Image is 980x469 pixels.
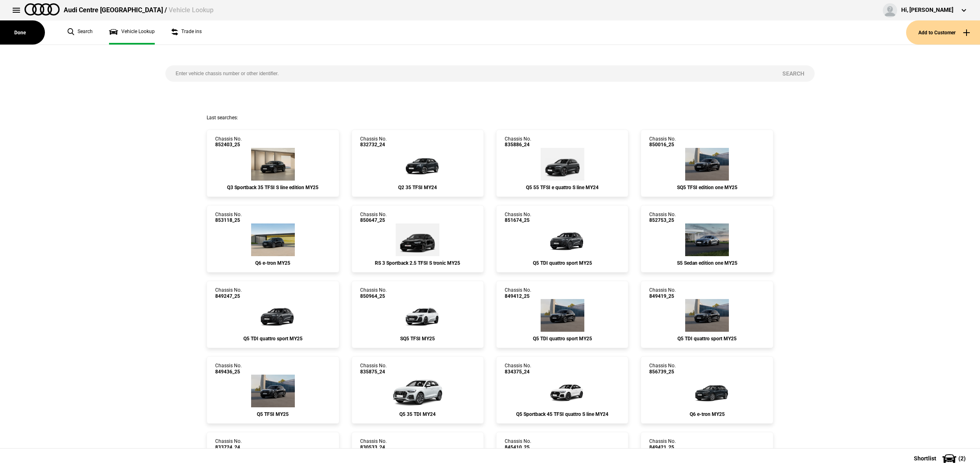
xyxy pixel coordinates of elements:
[251,148,295,181] img: Audi_F3NCCX_25LE_FZ_0E0E_QQ2_3FB_V72_WN8_X8C_(Nadin:_3FB_C62_QQ2_V72_WN8)_ext.png
[360,217,387,223] span: 850647_25
[215,444,242,450] span: 833724_24
[505,185,620,190] div: Q5 55 TFSI e quattro S line MY24
[360,438,387,450] div: Chassis No.
[207,115,238,121] span: Last searches:
[505,438,531,450] div: Chassis No.
[505,287,531,299] div: Chassis No.
[171,20,202,45] a: Trade ins
[505,212,531,223] div: Chassis No.
[215,212,242,223] div: Chassis No.
[248,299,297,332] img: Audi_GUBAUY_25S_GX_6Y6Y_WA9_PAH_5MB_6FJ_PQ7_4D3_WXC_PWL_PYH_H65_CB2_(Nadin:_4D3_5MB_6FJ_C56_CB2_H...
[505,217,531,223] span: 851674_25
[215,136,242,148] div: Chassis No.
[906,20,980,45] button: Add to Customer
[541,148,584,181] img: Audi_FYGC1Y_24_YM_6Y6Y_4ZD_WBX_45I_1BK_PXC_6FJ_3S2_(Nadin:_1BK_3S2_45I_4ZD_6FJ_C50_PXC_WBX)_ext.png
[538,375,587,407] img: Audi_FYTC3Y_24_EI_Z9Z9_4ZD_(Nadin:_4ZD_6FJ_C50_WQS)_ext.png
[772,65,815,82] button: Search
[505,136,531,148] div: Chassis No.
[505,369,531,375] span: 834375_24
[396,223,439,256] img: Audi_8YFRWY_25_TG_0E0E_6FA_PEJ_(Nadin:_6FA_C48_PEJ)_ext.png
[393,299,442,332] img: Audi_GUBS5Y_25S_GX_2Y2Y_PAH_WA2_6FJ_PQ7_PYH_PWO_53D_(Nadin:_53D_6FJ_C56_PAH_PQ7_PWO_PYH_WA2)_ext.png
[505,336,620,342] div: Q5 TDI quattro sport MY25
[649,185,764,190] div: SQ5 TFSI edition one MY25
[649,287,676,299] div: Chassis No.
[360,260,475,266] div: RS 3 Sportback 2.5 TFSI S tronic MY25
[215,142,242,147] span: 852403_25
[360,136,387,148] div: Chassis No.
[393,148,442,181] img: Audi_GAGBZG_24_YM_H1H1_MP_WA7C_(Nadin:_C42_C7M_PAI_PXC_WA7)_ext.png
[505,260,620,266] div: Q5 TDI quattro sport MY25
[685,299,729,332] img: Audi_GUBAUY_25S_GX_0E0E_WA9_PAH_WA7_5MB_6FJ_PQ7_WXC_PWL_PYH_F80_H65_(Nadin:_5MB_6FJ_C56_F80_H65_P...
[649,444,676,450] span: 849421_25
[649,217,676,223] span: 852753_25
[685,223,729,256] img: Audi_FU2S5Y_25LE_GX_H3H3_PAH_3FP_(Nadin:_3FP_C88_PAH_SN8)_ext.png
[902,448,980,469] button: Shortlist(2)
[109,20,155,45] a: Vehicle Lookup
[24,3,60,16] img: audi.png
[649,293,676,299] span: 849419_25
[683,375,732,407] img: Audi_GFBA1A_25_FW_H1H1_3FU_(Nadin:_3FU_C06)_ext.png
[649,136,676,148] div: Chassis No.
[505,293,531,299] span: 849412_25
[649,142,676,147] span: 850016_25
[67,20,93,45] a: Search
[389,375,447,407] img: Audi_FYGBJG_24_YM_2Y2Y_MP_WA2_3FU_4A3_(Nadin:_3FU_4A3_C50_PCF_WA2)_ext.png
[360,363,387,375] div: Chassis No.
[649,212,676,223] div: Chassis No.
[215,369,242,375] span: 849436_25
[649,336,764,342] div: Q5 TDI quattro sport MY25
[215,363,242,375] div: Chassis No.
[165,65,772,82] input: Enter vehicle chassis number or other identifier.
[360,444,387,450] span: 830533_24
[215,438,242,450] div: Chassis No.
[360,142,387,147] span: 832732_24
[215,411,330,417] div: Q5 TFSI MY25
[360,411,475,417] div: Q5 35 TDI MY24
[649,411,764,417] div: Q6 e-tron MY25
[215,217,242,223] span: 853118_25
[541,299,584,332] img: Audi_GUBAUY_25S_GX_0E0E_WA9_PAH_WA7_5MB_6FJ_WXC_PWL_PYH_F80_H65_(Nadin:_5MB_6FJ_C56_F80_H65_PAH_P...
[505,411,620,417] div: Q5 Sportback 45 TFSI quattro S line MY24
[505,363,531,375] div: Chassis No.
[360,293,387,299] span: 850964_25
[958,456,966,461] span: ( 2 )
[901,6,953,14] div: Hi, [PERSON_NAME]
[914,456,936,461] span: Shortlist
[360,212,387,223] div: Chassis No.
[251,375,295,407] img: Audi_GUBAZG_25_FW_0E0E_3FU_WA9_PAH_WA7_6FJ_PYH_F80_H65_(Nadin:_3FU_6FJ_C56_F80_H65_PAH_PYH_S9S_WA...
[360,369,387,375] span: 835875_24
[649,363,676,375] div: Chassis No.
[360,185,475,190] div: Q2 35 TFSI MY24
[64,6,214,15] div: Audi Centre [GEOGRAPHIC_DATA] /
[505,444,531,450] span: 845410_25
[649,260,764,266] div: S5 Sedan edition one MY25
[685,148,729,181] img: Audi_GUBS5Y_25LE_GX_0E0E_PAH_6FJ_(Nadin:_6FJ_C56_PAH)_ext.png
[215,185,330,190] div: Q3 Sportback 35 TFSI S line edition MY25
[215,336,330,342] div: Q5 TDI quattro sport MY25
[360,336,475,342] div: SQ5 TFSI MY25
[360,287,387,299] div: Chassis No.
[215,260,330,266] div: Q6 e-tron MY25
[649,438,676,450] div: Chassis No.
[649,369,676,375] span: 856739_25
[538,223,587,256] img: Audi_GUBAUY_25S_GX_6Y6Y_WA9_PAH_5MB_6FJ_PQ7_WXC_PWL_PYH_H65_CB2_(Nadin:_5MB_6FJ_C56_CB2_H65_PAH_P...
[169,6,214,14] span: Vehicle Lookup
[215,293,242,299] span: 849247_25
[505,142,531,147] span: 835886_24
[251,223,295,256] img: Audi_GFBA1A_25_FW_0E0E_PAH_WA2_PY2_58Q_(Nadin:_58Q_C05_PAH_PY2_WA2)_ext.png
[215,287,242,299] div: Chassis No.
